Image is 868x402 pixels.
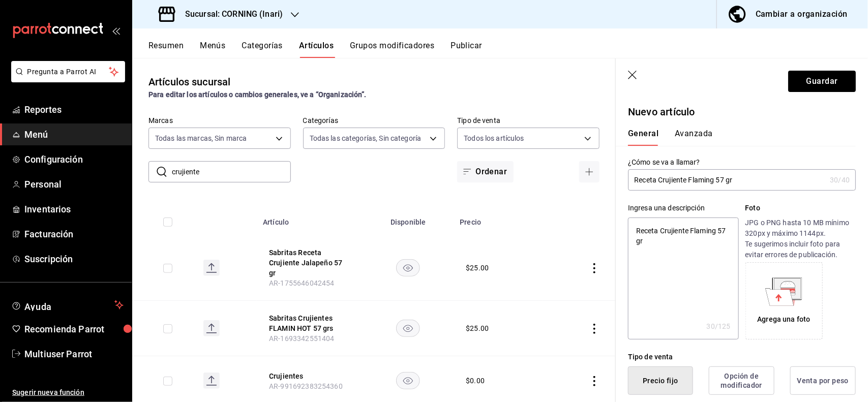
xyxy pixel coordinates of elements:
[745,218,856,260] p: JPG o PNG hasta 10 MB mínimo 320px y máximo 1144px. Te sugerimos incluir foto para evitar errores...
[24,252,124,266] span: Suscripción
[628,203,738,213] div: Ingresa una descripción
[628,129,844,146] div: navigation tabs
[466,263,489,273] div: $ 25.00
[24,103,124,116] span: Reportes
[745,203,856,213] p: Foto
[269,371,350,381] button: edit-product-location
[396,372,420,389] button: availability-product
[396,259,420,276] button: availability-product
[24,202,124,216] span: Inventarios
[200,41,225,58] button: Menús
[303,117,445,125] label: Categorías
[148,74,230,89] div: Artículos sucursal
[350,41,434,58] button: Grupos modificadores
[27,67,109,77] span: Pregunta a Parrot AI
[589,376,600,386] button: actions
[451,41,482,58] button: Publicar
[7,74,125,84] a: Pregunta a Parrot AI
[748,265,820,337] div: Agrega una foto
[177,8,283,20] h3: Sucursal: CORNING (Inari)
[628,352,856,362] div: Tipo de venta
[628,159,856,166] label: ¿Cómo se va a llamar?
[269,334,334,343] span: AR-1693342551404
[756,7,848,21] div: Cambiar a organización
[628,129,659,146] button: General
[589,263,600,273] button: actions
[24,299,110,311] span: Ayuda
[758,314,811,325] div: Agrega una foto
[363,203,454,235] th: Disponible
[269,313,350,333] button: edit-product-location
[299,41,334,58] button: Artículos
[454,203,543,235] th: Precio
[466,323,489,333] div: $ 25.00
[457,117,600,125] label: Tipo de venta
[112,26,120,35] button: open_drawer_menu
[155,133,247,143] span: Todas las marcas, Sin marca
[148,90,367,99] strong: Para editar los artículos o cambios generales, ve a “Organización”.
[148,117,291,125] label: Marcas
[628,104,856,119] p: Nuevo artículo
[24,152,124,166] span: Configuración
[464,133,524,143] span: Todos los artículos
[269,248,350,278] button: edit-product-location
[457,161,513,182] button: Ordenar
[12,387,124,398] span: Sugerir nueva función
[466,376,485,386] div: $ 0.00
[310,133,422,143] span: Todas las categorías, Sin categoría
[242,41,283,58] button: Categorías
[172,162,291,182] input: Buscar artículo
[790,366,856,395] button: Venta por peso
[396,320,420,337] button: availability-product
[257,203,363,235] th: Artículo
[269,382,343,390] span: AR-991692383254360
[24,177,124,191] span: Personal
[148,41,184,58] button: Resumen
[24,322,124,336] span: Recomienda Parrot
[11,61,125,82] button: Pregunta a Parrot AI
[148,41,868,58] div: navigation tabs
[628,366,693,395] button: Precio fijo
[675,129,713,146] button: Avanzada
[269,279,334,287] span: AR-1755646042454
[788,71,856,92] button: Guardar
[24,347,124,361] span: Multiuser Parrot
[830,175,850,185] div: 30 /40
[709,366,774,395] button: Opción de modificador
[24,128,124,141] span: Menú
[589,324,600,334] button: actions
[707,321,731,331] div: 30 /125
[24,227,124,241] span: Facturación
